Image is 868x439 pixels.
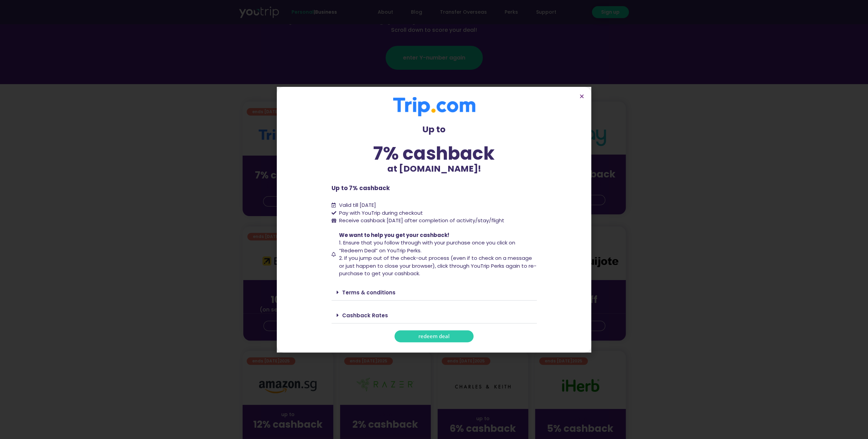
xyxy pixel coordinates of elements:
[337,209,423,217] span: Pay with YouTrip during checkout
[339,217,504,224] span: Receive cashback [DATE] after completion of activity/stay/flight
[339,231,449,239] span: We want to help you get your cashback!
[394,330,474,342] a: redeem deal
[342,312,388,319] a: Cashback Rates
[332,123,537,136] p: Up to
[332,307,537,323] div: Cashback Rates
[332,284,537,301] div: Terms & conditions
[332,144,537,162] div: 7% cashback
[339,239,515,254] span: 1. Ensure that you follow through with your purchase once you click on “Redeem Deal” on YouTrip P...
[339,254,536,277] span: 2. If you jump out of the check-out process (even if to check on a message or just happen to clos...
[339,201,376,209] span: Valid till [DATE]
[418,334,450,339] span: redeem deal
[332,184,390,192] b: Up to 7% cashback
[579,94,584,99] a: Close
[332,162,537,175] p: at [DOMAIN_NAME]!
[342,289,396,296] a: Terms & conditions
